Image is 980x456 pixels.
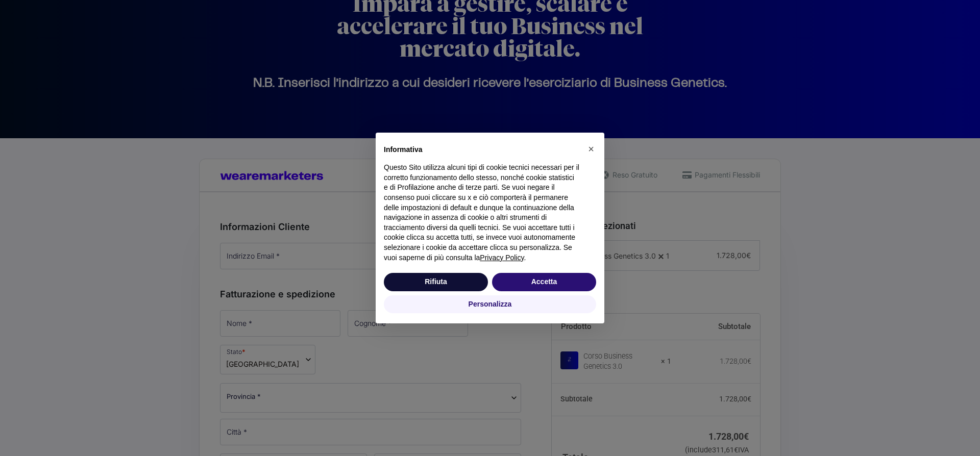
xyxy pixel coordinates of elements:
[480,254,524,262] a: Privacy Policy
[384,163,580,263] p: Questo Sito utilizza alcuni tipi di cookie tecnici necessari per il corretto funzionamento dello ...
[8,416,39,447] iframe: Customerly Messenger Launcher
[588,143,594,155] span: ×
[384,295,596,314] button: Personalizza
[384,145,580,155] h2: Informativa
[492,273,596,291] button: Accetta
[583,141,599,157] button: Chiudi questa informativa
[384,273,488,291] button: Rifiuta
